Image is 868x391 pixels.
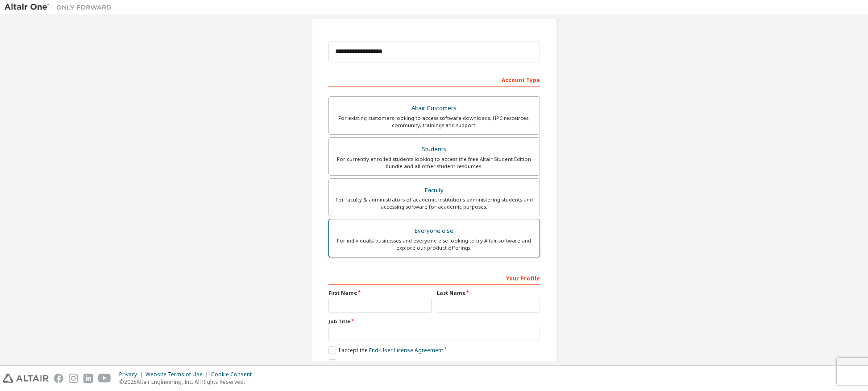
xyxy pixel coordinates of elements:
[119,371,145,378] div: Privacy
[334,196,534,210] div: For faculty & administrators of academic institutions administering students and accessing softwa...
[83,374,93,383] img: linkedin.svg
[334,237,534,251] div: For individuals, businesses and everyone else looking to try Altair software and explore our prod...
[119,378,257,386] p: © 2025 Altair Engineering, Inc. All Rights Reserved.
[69,374,78,383] img: instagram.svg
[145,371,211,378] div: Website Terms of Use
[334,143,534,156] div: Students
[211,371,257,378] div: Cookie Consent
[334,184,534,197] div: Faculty
[328,271,540,285] div: Your Profile
[437,289,540,296] label: Last Name
[334,102,534,115] div: Altair Customers
[54,374,63,383] img: facebook.svg
[328,72,540,86] div: Account Type
[3,374,49,383] img: altair_logo.svg
[328,359,467,367] label: I would like to receive marketing emails from Altair
[369,346,443,354] a: End-User License Agreement
[334,156,534,170] div: For currently enrolled students looking to access the free Altair Student Edition bundle and all ...
[328,346,443,354] label: I accept the
[328,318,540,325] label: Job Title
[328,289,432,296] label: First Name
[334,225,534,237] div: Everyone else
[4,3,116,12] img: Altair One
[334,115,534,129] div: For existing customers looking to access software downloads, HPC resources, community, trainings ...
[98,374,111,383] img: youtube.svg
